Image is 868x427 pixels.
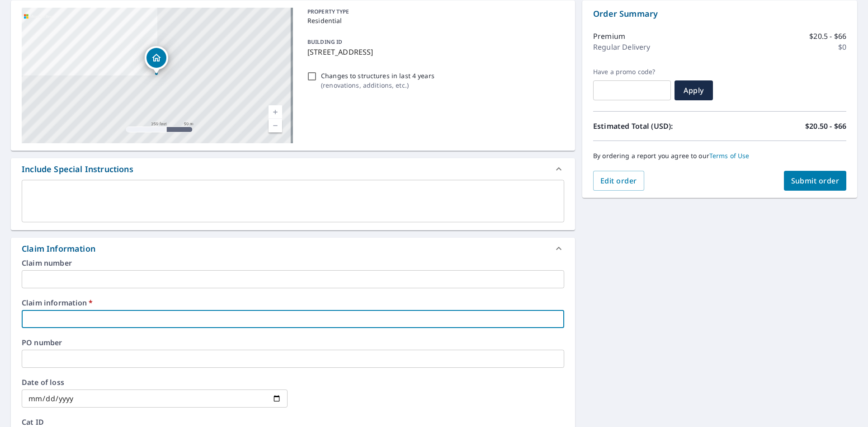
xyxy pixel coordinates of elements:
[22,418,564,426] label: Cat ID
[682,85,706,95] span: Apply
[709,151,750,160] a: Terms of Use
[784,171,847,191] button: Submit order
[593,121,720,131] p: Estimated Total (USD):
[838,42,846,52] p: $0
[593,152,846,160] p: By ordering a report you agree to our
[11,238,575,259] div: Claim Information
[307,38,342,46] p: BUILDING ID
[805,121,846,131] p: $20.50 - $66
[22,259,564,267] label: Claim number
[675,80,713,100] button: Apply
[307,47,561,57] p: [STREET_ADDRESS]
[22,299,564,306] label: Claim information
[307,8,561,16] p: PROPERTY TYPE
[791,176,840,186] span: Submit order
[593,68,671,76] label: Have a promo code?
[22,339,564,346] label: PO number
[593,42,650,52] p: Regular Delivery
[593,8,846,20] p: Order Summary
[11,158,575,180] div: Include Special Instructions
[22,379,288,386] label: Date of loss
[321,71,434,80] p: Changes to structures in last 4 years
[269,119,282,132] a: Current Level 17, Zoom Out
[22,243,95,255] div: Claim Information
[600,176,637,186] span: Edit order
[145,46,168,74] div: Dropped pin, building 1, Residential property, 1399 Proper Ave Burton, MI 48529
[593,171,644,191] button: Edit order
[809,31,846,42] p: $20.5 - $66
[321,80,434,90] p: ( renovations, additions, etc. )
[269,105,282,119] a: Current Level 17, Zoom In
[22,163,133,175] div: Include Special Instructions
